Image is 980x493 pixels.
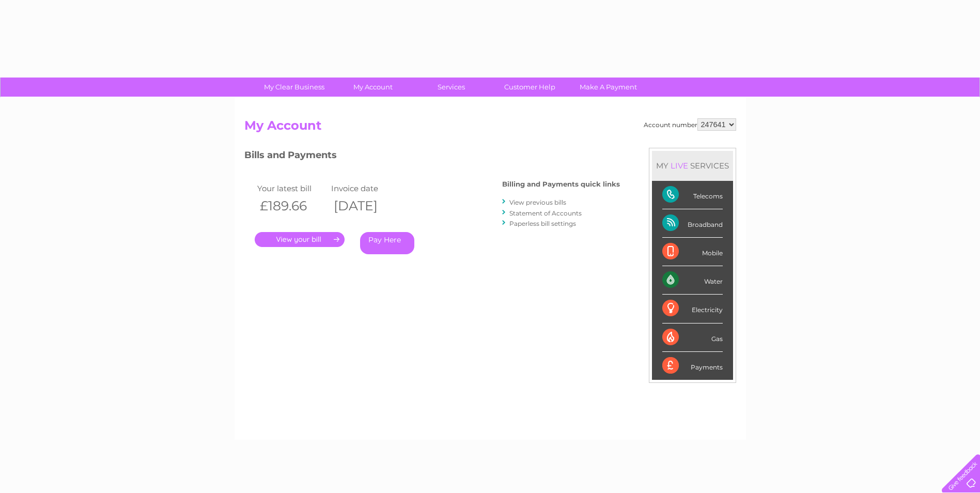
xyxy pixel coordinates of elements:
a: Statement of Accounts [509,209,582,217]
a: My Clear Business [252,78,337,97]
div: LIVE [668,161,690,171]
div: Broadband [662,209,723,238]
h2: My Account [244,118,736,138]
a: Services [409,78,494,97]
div: Electricity [662,295,723,323]
div: Payments [662,352,723,380]
a: Paperless bill settings [509,220,576,227]
td: Invoice date [329,181,403,195]
a: Customer Help [487,78,572,97]
div: Account number [644,118,736,131]
a: Pay Here [360,232,414,254]
div: Gas [662,323,723,352]
td: Your latest bill [255,181,329,195]
a: View previous bills [509,198,566,206]
h3: Bills and Payments [244,148,620,166]
a: . [255,232,345,247]
div: Water [662,266,723,295]
div: Telecoms [662,181,723,209]
a: My Account [330,78,415,97]
a: Make A Payment [566,78,651,97]
th: £189.66 [255,195,329,217]
th: [DATE] [329,195,403,217]
h4: Billing and Payments quick links [502,180,620,188]
div: MY SERVICES [652,151,733,180]
div: Mobile [662,238,723,266]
